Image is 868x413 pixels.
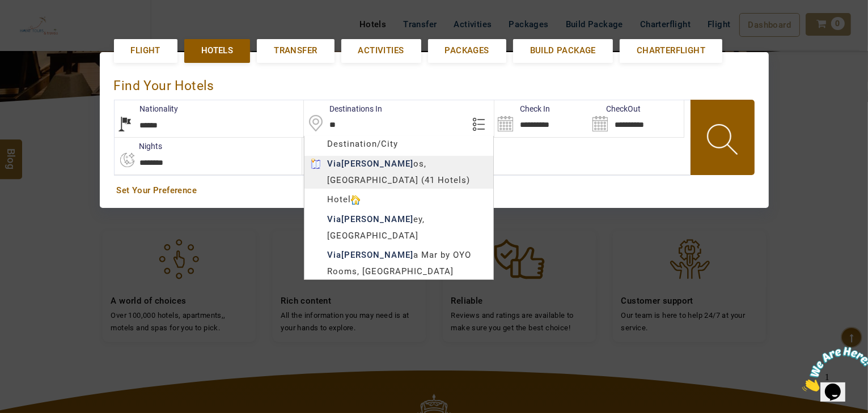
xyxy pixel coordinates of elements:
b: Via[PERSON_NAME] [327,250,413,260]
a: Build Package [513,39,613,62]
label: Rooms [302,140,353,152]
a: Packages [428,39,506,62]
input: Search [589,100,684,137]
label: Nationality [115,103,179,114]
span: Hotels [201,45,233,57]
div: a Mar by OYO Rooms, [GEOGRAPHIC_DATA] [304,247,493,280]
iframe: chat widget [798,342,868,396]
label: Check In [494,103,550,114]
a: Activities [341,39,421,62]
a: Charterflight [620,39,722,62]
input: Search [494,100,589,137]
div: Hotel [304,191,493,208]
a: Hotels [184,39,250,62]
a: Flight [114,39,177,62]
div: ey, [GEOGRAPHIC_DATA] [304,211,493,244]
span: Charterflight [637,45,705,57]
span: Transfer [274,45,317,57]
span: Packages [445,45,489,57]
div: Destination/City [304,136,493,152]
span: Activities [358,45,404,57]
b: Via[PERSON_NAME] [327,214,413,224]
b: Via[PERSON_NAME] [327,159,413,169]
div: Find Your Hotels [114,66,755,100]
img: hotelicon.PNG [351,195,360,205]
img: Chat attention grabber [5,5,75,49]
a: Set Your Preference [117,185,752,197]
label: CheckOut [589,103,641,114]
a: Transfer [257,39,334,62]
label: Destinations In [304,103,382,114]
span: 1 [5,5,9,14]
span: Flight [131,45,160,57]
div: os, [GEOGRAPHIC_DATA] (41 Hotels) [304,156,493,189]
span: Build Package [530,45,596,57]
label: nights [114,140,163,152]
